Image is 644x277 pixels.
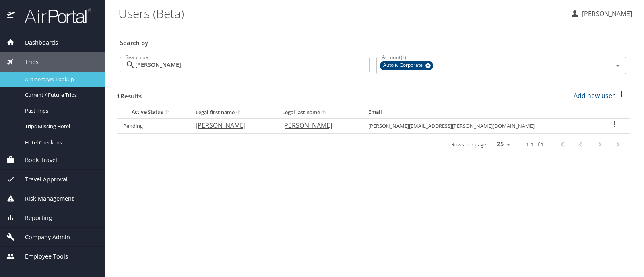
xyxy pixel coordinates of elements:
button: Open [612,60,623,71]
input: Search by name or email [135,57,370,72]
img: airportal-logo.png [16,8,91,24]
th: Legal last name [276,107,362,118]
img: icon-airportal.png [7,8,16,24]
p: 1-1 of 1 [526,142,543,147]
span: Employee Tools [15,252,68,261]
span: Airtinerary® Lookup [25,76,96,83]
a: Pending [123,122,143,129]
table: User Search Table [117,107,630,155]
th: Legal first name [189,107,275,118]
span: Past Trips [25,107,96,115]
span: Reporting [15,213,52,222]
h3: 1 Results [117,87,142,101]
span: Company Admin [15,233,70,242]
button: sort [163,109,171,116]
h3: Search by [120,33,626,47]
button: Add new user [570,87,630,105]
span: Hotel Check-ins [25,139,96,146]
span: Trips Missing Hotel [25,123,96,130]
p: Rows per page: [451,142,487,147]
p: [PERSON_NAME] [282,121,352,130]
select: rows per page [491,138,513,150]
span: Current / Future Trips [25,91,96,99]
span: Dashboards [15,38,58,47]
span: Autoliv Corporate [380,61,427,70]
span: Trips [15,57,39,66]
p: Add new user [574,91,615,101]
th: Email [362,107,600,118]
span: Travel Approval [15,175,68,184]
p: [PERSON_NAME] [196,121,266,130]
span: Risk Management [15,194,74,203]
button: sort [320,109,328,117]
span: Book Travel [15,156,57,164]
h1: Users (Beta) [118,1,563,26]
p: [PERSON_NAME] [580,9,632,18]
button: sort [235,109,243,117]
button: [PERSON_NAME] [567,6,635,21]
td: [PERSON_NAME][EMAIL_ADDRESS][PERSON_NAME][DOMAIN_NAME] [362,118,600,133]
div: Autoliv Corporate [380,61,433,70]
th: Active Status [117,107,189,118]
